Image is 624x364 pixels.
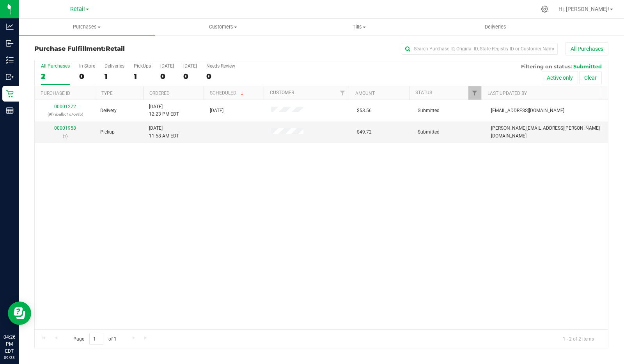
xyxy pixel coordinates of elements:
[4,355,15,360] p: 09/23
[149,91,170,96] a: Ordered
[270,90,294,95] a: Customer
[206,63,235,69] div: Needs Review
[160,63,174,69] div: [DATE]
[149,125,179,139] span: [DATE] 11:58 AM EDT
[79,72,95,81] div: 0
[4,334,15,355] p: 04:26 PM EDT
[134,63,151,69] div: PickUps
[39,111,91,118] p: (9f7abafbd1c7ce9b)
[6,107,14,114] inline-svg: Reports
[41,72,70,81] div: 2
[155,23,291,30] span: Customers
[183,72,197,81] div: 0
[402,43,558,55] input: Search Purchase ID, Original ID, State Registry ID or Customer Name...
[573,63,602,70] span: Submitted
[39,132,91,140] p: (1)
[105,72,124,81] div: 1
[8,302,31,325] iframe: Resource center
[34,45,226,52] h3: Purchase Fulfillment:
[6,73,14,81] inline-svg: Outbound
[579,71,602,84] button: Clear
[558,6,609,12] span: Hi, [PERSON_NAME]!
[6,23,14,30] inline-svg: Analytics
[415,90,432,95] a: Status
[291,19,427,35] a: Tills
[291,23,427,30] span: Tills
[89,333,103,345] input: 1
[160,72,174,81] div: 0
[487,91,527,96] a: Last Updated By
[557,333,600,344] span: 1 - 2 of 2 items
[540,5,550,13] div: Manage settings
[106,45,125,52] span: Retail
[105,63,124,69] div: Deliveries
[565,42,608,55] button: All Purchases
[210,90,245,96] a: Scheduled
[100,107,117,114] span: Delivery
[6,90,14,98] inline-svg: Retail
[491,107,564,114] span: [EMAIL_ADDRESS][DOMAIN_NAME]
[491,125,603,139] span: [PERSON_NAME][EMAIL_ADDRESS][PERSON_NAME][DOMAIN_NAME]
[41,63,70,69] div: All Purchases
[521,63,572,70] span: Filtering on status:
[41,91,70,96] a: Purchase ID
[100,128,115,136] span: Pickup
[427,19,564,35] a: Deliveries
[19,23,155,30] span: Purchases
[183,63,197,69] div: [DATE]
[357,128,372,136] span: $49.72
[357,107,372,114] span: $53.56
[474,23,517,30] span: Deliveries
[336,86,349,100] a: Filter
[6,56,14,64] inline-svg: Inventory
[206,72,235,81] div: 0
[134,72,151,81] div: 1
[418,128,440,136] span: Submitted
[149,103,179,118] span: [DATE] 12:23 PM EDT
[101,91,113,96] a: Type
[54,104,76,109] a: 00001272
[468,86,481,100] a: Filter
[355,91,375,96] a: Amount
[210,107,223,114] span: [DATE]
[19,19,155,35] a: Purchases
[79,63,95,69] div: In Store
[6,39,14,47] inline-svg: Inbound
[70,6,85,12] span: Retail
[418,107,440,114] span: Submitted
[54,125,76,131] a: 00001958
[542,71,578,84] button: Active only
[67,333,123,345] span: Page of 1
[155,19,291,35] a: Customers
